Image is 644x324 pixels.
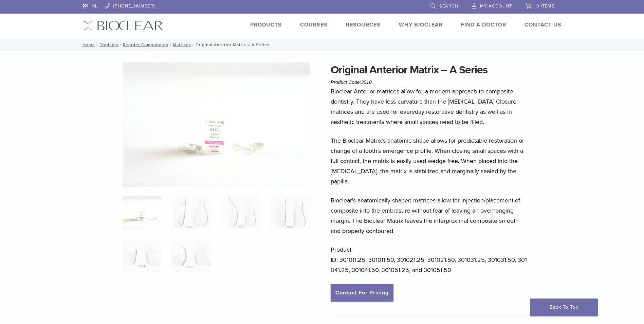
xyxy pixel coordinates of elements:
img: Anterior-Original-A-Series-Matrices-324x324.jpg [123,196,162,230]
span: / [95,43,99,47]
a: Reorder Components [123,42,168,47]
h1: Original Anterior Matrix – A Series [331,62,530,78]
img: Original Anterior Matrix - A Series - Image 4 [271,196,310,230]
p: Bioclear Anterior matrices allow for a modern approach to composite dentistry. They have less cur... [331,86,530,127]
a: Why Bioclear [399,21,443,28]
span: / [191,43,196,47]
span: Product Code: [331,79,372,85]
a: Home [80,42,95,47]
img: Original Anterior Matrix - A Series - Image 6 [172,238,211,272]
a: Courses [300,21,328,28]
span: / [168,43,173,47]
p: The Bioclear Matrix’s anatomic shape allows for predictable restoration or change of a tooth’s em... [331,136,530,186]
p: Bioclear’s anatomically shaped matrices allow for injection/placement of composite into the embra... [331,195,530,236]
img: Bioclear [83,21,163,31]
span: Search [439,3,458,9]
span: 0 items [536,3,555,9]
a: Resources [346,21,381,28]
span: / [118,43,123,47]
img: Anterior Original A Series Matrices [123,62,310,187]
img: Original Anterior Matrix - A Series - Image 2 [172,196,211,230]
a: Contact Us [525,21,562,28]
a: Back To Top [530,299,598,316]
p: Product ID: 301011.25, 301011.50, 301021.25, 301021.50, 301031.25, 301031.50, 301041.25, 301041.5... [331,245,530,275]
span: My Account [480,3,512,9]
a: Products [99,42,118,47]
img: Original Anterior Matrix - A Series - Image 3 [221,196,260,230]
img: Original Anterior Matrix - A Series - Image 5 [123,238,162,272]
a: Contact For Pricing [331,284,393,302]
a: Matrices [173,42,191,47]
a: Products [250,21,282,28]
nav: Original Anterior Matrix – A Series [78,39,567,51]
a: Find A Doctor [461,21,506,28]
span: 3010 [361,79,372,85]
